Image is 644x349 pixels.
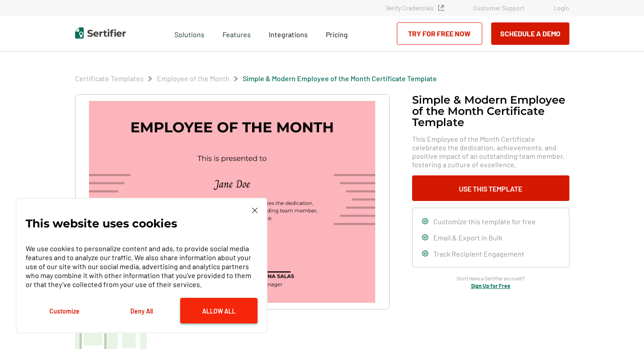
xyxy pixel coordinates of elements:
span: Employee of the Month [157,74,230,83]
h1: Simple & Modern Employee of the Month Certificate Template [412,94,569,128]
span: Customize this template for free [433,217,536,226]
p: We use cookies to personalize content and ads, to provide social media features and to analyze ou... [26,244,258,289]
span: Integrations [269,30,308,39]
button: Use This Template [412,175,569,201]
img: Verified [438,5,444,11]
button: Deny All [103,298,180,323]
span: Track Recipient Engagement [433,249,524,258]
span: Email & Export in Bulk [433,233,502,242]
a: Customer Support [473,4,524,12]
img: Simple & Modern Employee of the Month Certificate Template [89,101,375,303]
button: Customize [26,298,103,323]
a: Employee of the Month [157,74,230,83]
span: Certificate Templates [75,74,144,83]
p: This website uses cookies [26,219,177,228]
a: Sign Up for Free [471,283,511,289]
span: This Employee of the Month Certificate celebrates the dedication, achievements, and positive impa... [412,135,569,169]
a: Pricing [326,28,348,39]
span: Features [222,28,251,39]
a: Try for Free Now [397,22,482,45]
span: Simple & Modern Employee of the Month Certificate Template [243,74,437,83]
img: Sertifier | Digital Credentialing Platform [75,27,126,39]
a: Simple & Modern Employee of the Month Certificate Template [243,74,437,83]
span: Pricing [326,30,348,39]
button: Schedule a Demo [491,22,569,45]
span: Don’t have a Sertifier account? [457,274,525,283]
a: Certificate Templates [75,74,144,83]
span: Solutions [174,28,204,39]
button: Allow All [180,298,258,323]
div: Breadcrumb [75,74,437,83]
img: Cookie Popup Close [252,208,258,213]
a: Integrations [269,28,308,39]
a: Login [554,4,569,12]
a: Verify Credentials [386,4,444,12]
